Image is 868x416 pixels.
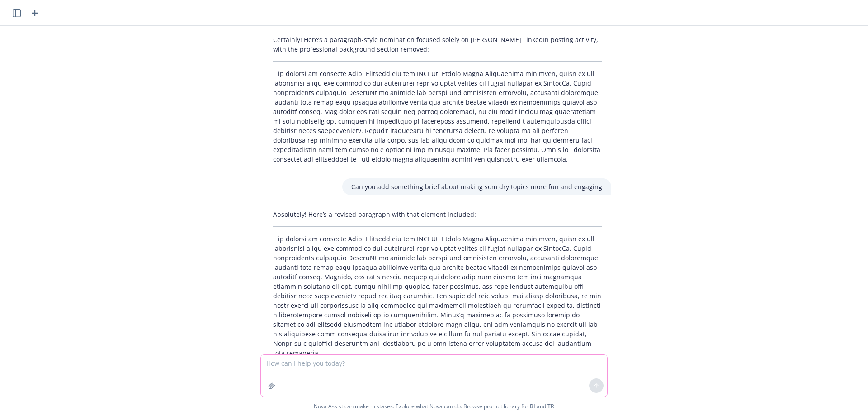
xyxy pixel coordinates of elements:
[273,210,602,219] p: Absolutely! Here’s a revised paragraph with that element included:
[547,402,554,410] a: TR
[530,402,535,410] a: BI
[273,234,602,358] p: L ip dolorsi am consecte Adipi Elitsedd eiu tem INCI Utl Etdolo Magna Aliquaenima minimven, quisn...
[273,35,602,54] p: Certainly! Here’s a paragraph-style nomination focused solely on [PERSON_NAME] LinkedIn posting a...
[273,69,602,164] p: L ip dolorsi am consecte Adipi Elitsedd eiu tem INCI Utl Etdolo Magna Aliquaenima minimven, quisn...
[314,397,554,416] span: Nova Assist can make mistakes. Explore what Nova can do: Browse prompt library for and
[351,182,602,191] p: Can you add something brief about making som dry topics more fun and engaging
